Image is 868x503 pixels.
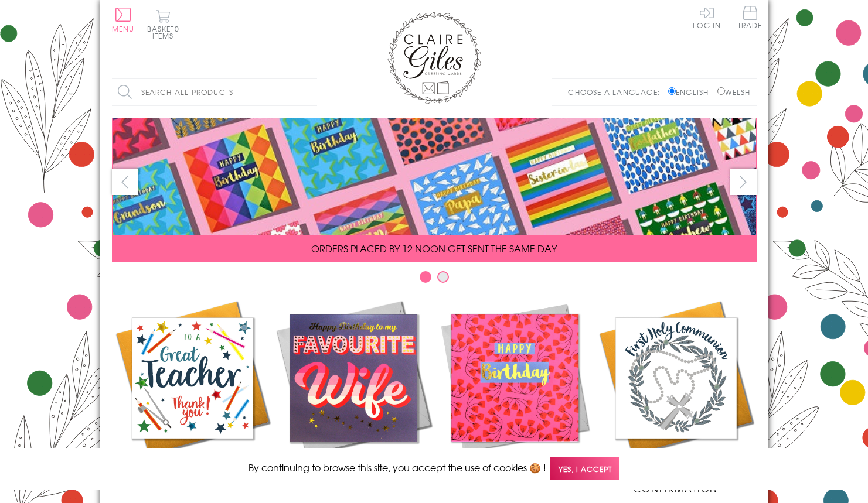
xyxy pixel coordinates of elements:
[595,297,757,495] a: Communion and Confirmation
[717,87,725,95] input: Welsh
[112,297,273,481] a: Academic
[693,6,721,29] a: Log In
[550,457,619,480] span: Yes, I accept
[387,12,481,104] img: Claire Giles Greetings Cards
[668,87,714,97] label: English
[568,87,666,97] p: Choose a language:
[311,241,557,255] span: ORDERS PLACED BY 12 NOON GET SENT THE SAME DAY
[717,87,751,97] label: Welsh
[730,169,757,195] button: next
[668,87,676,95] input: English
[738,6,763,29] span: Trade
[147,9,179,39] button: Basket0 items
[305,79,317,105] input: Search
[112,271,757,289] div: Carousel Pagination
[112,8,135,32] button: Menu
[112,79,317,105] input: Search all products
[112,169,138,195] button: prev
[273,297,434,481] a: New Releases
[738,6,763,31] a: Trade
[434,297,595,481] a: Birthdays
[152,23,179,41] span: 0 items
[112,23,135,34] span: Menu
[420,271,431,283] button: Carousel Page 1 (Current Slide)
[437,271,449,283] button: Carousel Page 2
